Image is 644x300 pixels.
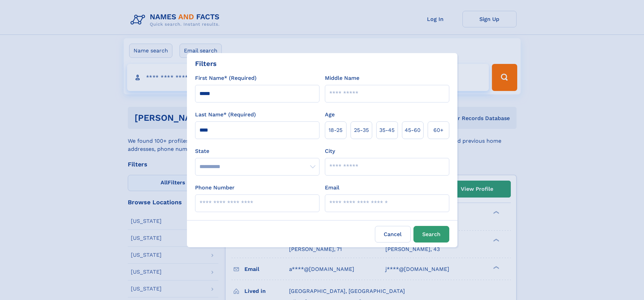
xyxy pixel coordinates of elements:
label: Email [325,184,339,192]
label: Age [325,111,335,119]
label: City [325,147,335,155]
span: 60+ [433,126,444,134]
label: Last Name* (Required) [195,111,256,119]
span: 35‑45 [379,126,395,134]
label: First Name* (Required) [195,74,257,82]
label: Phone Number [195,184,235,192]
label: Middle Name [325,74,359,82]
span: 25‑35 [354,126,369,134]
div: Filters [195,59,217,69]
span: 18‑25 [329,126,342,134]
button: Search [413,226,449,243]
label: State [195,147,319,155]
label: Cancel [375,226,411,243]
span: 45‑60 [405,126,421,134]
